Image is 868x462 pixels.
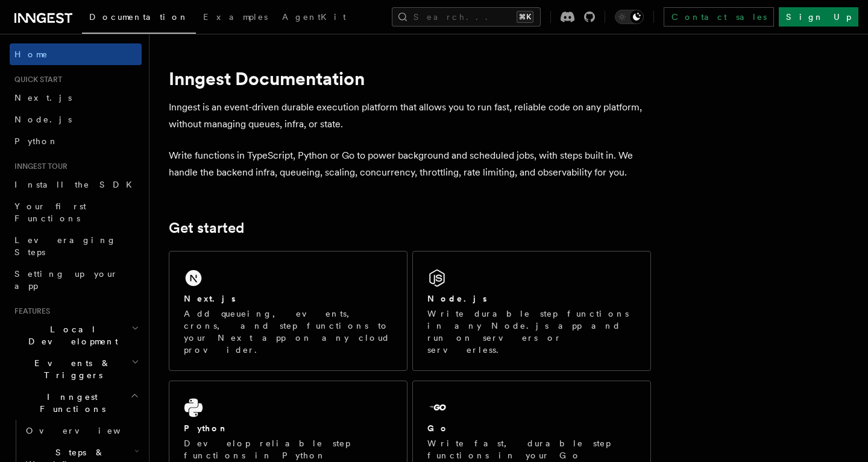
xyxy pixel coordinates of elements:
a: Overview [21,420,142,441]
a: Next.js [10,87,142,109]
a: Setting up your app [10,263,142,297]
span: Overview [26,426,150,435]
span: Local Development [10,323,131,347]
button: Events & Triggers [10,352,142,386]
a: Node.jsWrite durable step functions in any Node.js app and run on servers or serverless. [412,251,651,371]
h2: Go [427,422,449,434]
a: Your first Functions [10,195,142,229]
a: Home [10,43,142,65]
h2: Node.js [427,293,487,305]
p: Write functions in TypeScript, Python or Go to power background and scheduled jobs, with steps bu... [169,147,651,181]
a: Python [10,130,142,152]
p: Write durable step functions in any Node.js app and run on servers or serverless. [427,308,636,356]
span: Inngest Functions [10,391,130,415]
a: Sign Up [779,7,858,27]
span: Inngest tour [10,162,68,171]
a: Node.js [10,109,142,130]
a: Leveraging Steps [10,229,142,263]
span: Leveraging Steps [14,235,116,257]
a: Documentation [82,4,196,34]
a: Next.jsAdd queueing, events, crons, and step functions to your Next app on any cloud provider. [169,251,407,371]
a: Install the SDK [10,174,142,195]
span: Events & Triggers [10,357,131,381]
span: AgentKit [282,12,346,22]
span: Documentation [89,12,189,22]
h2: Python [184,422,228,434]
span: Next.js [14,93,72,103]
a: Contact sales [664,7,774,27]
span: Features [10,306,50,316]
button: Toggle dark mode [615,10,644,24]
button: Inngest Functions [10,386,142,420]
p: Inngest is an event-driven durable execution platform that allows you to run fast, reliable code ... [169,99,651,133]
a: Examples [196,4,275,33]
span: Quick start [10,75,62,84]
p: Add queueing, events, crons, and step functions to your Next app on any cloud provider. [184,308,392,356]
a: AgentKit [275,4,353,33]
span: Node.js [14,115,72,124]
button: Search...⌘K [392,7,541,27]
span: Setting up your app [14,269,118,291]
button: Local Development [10,318,142,352]
span: Your first Functions [14,201,86,223]
h1: Inngest Documentation [169,68,651,89]
span: Install the SDK [14,180,139,189]
kbd: ⌘K [517,11,533,23]
span: Home [14,48,48,60]
a: Get started [169,220,244,236]
h2: Next.js [184,293,236,305]
span: Examples [203,12,268,22]
span: Python [14,136,58,146]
